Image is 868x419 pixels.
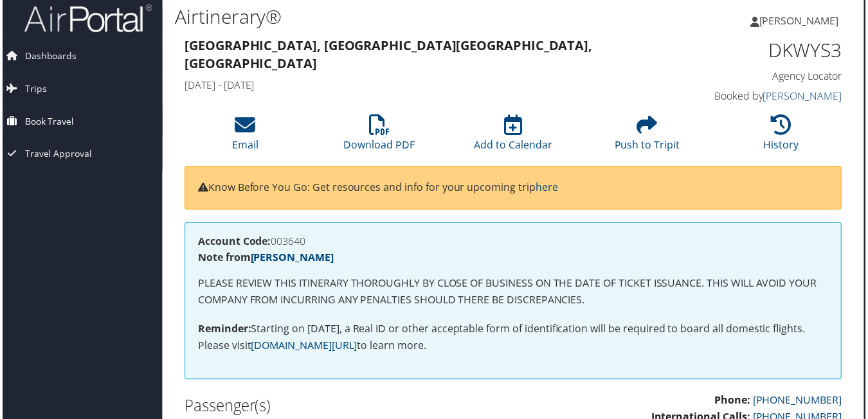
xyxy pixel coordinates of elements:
[752,1,854,40] a: [PERSON_NAME]
[197,237,831,247] h4: 003640
[23,106,72,138] span: Book Travel
[183,37,593,73] strong: [GEOGRAPHIC_DATA], [GEOGRAPHIC_DATA] [GEOGRAPHIC_DATA], [GEOGRAPHIC_DATA]
[174,3,627,30] h1: Airtinerary®
[197,277,831,310] p: PLEASE REVIEW THIS ITINERARY THOROUGHLY BY CLOSE OF BUSINESS ON THE DATE OF TICKET ISSUANCE. THIS...
[183,397,504,419] h2: Passenger(s)
[761,13,841,28] span: [PERSON_NAME]
[694,69,845,84] h4: Agency Locator
[23,73,44,105] span: Trips
[183,78,674,93] h4: [DATE] - [DATE]
[716,395,752,409] strong: Phone:
[616,122,682,153] a: Push to Tripit
[197,235,270,249] strong: Account Code:
[22,3,150,33] img: airportal-logo.png
[23,139,90,171] span: Travel Approval
[197,323,250,337] strong: Reminder:
[694,37,845,64] h1: DKWYS3
[23,40,75,73] span: Dashboards
[231,122,257,153] a: Email
[343,122,415,153] a: Download PDF
[197,252,333,266] strong: Note from
[536,181,559,195] a: here
[694,89,845,103] h4: Booked by
[197,323,831,355] p: Starting on [DATE], a Real ID or other acceptable form of identification will be required to boar...
[766,122,801,153] a: History
[765,89,844,103] a: [PERSON_NAME]
[475,122,553,153] a: Add to Calendar
[755,395,844,409] a: [PHONE_NUMBER]
[197,181,831,197] p: Know Before You Go: Get resources and info for your upcoming trip
[249,252,333,266] a: [PERSON_NAME]
[250,340,357,354] a: [DOMAIN_NAME][URL]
